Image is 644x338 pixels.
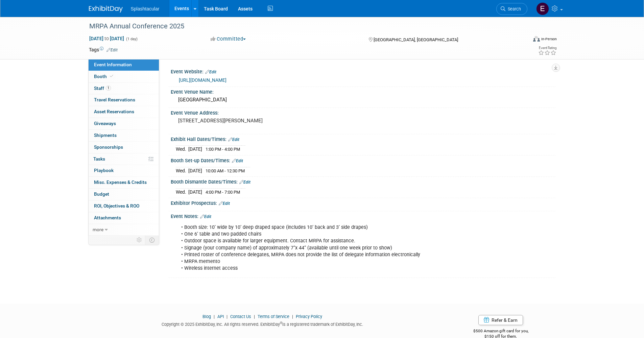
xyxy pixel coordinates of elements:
[290,314,295,319] span: |
[374,37,458,42] span: [GEOGRAPHIC_DATA], [GEOGRAPHIC_DATA]
[280,321,282,325] sup: ®
[94,74,115,79] span: Booth
[94,179,147,185] span: Misc. Expenses & Credits
[89,83,159,94] a: Staff1
[212,314,216,319] span: |
[496,3,527,15] a: Search
[94,62,132,67] span: Event Information
[176,221,481,275] div: • Booth size: 10’ wide by 10’ deep draped space (includes 10’ back and 3’ side drapes) • One 6’ t...
[89,142,159,153] a: Sponsorships
[176,95,550,105] div: [GEOGRAPHIC_DATA]
[487,35,557,45] div: Event Format
[110,74,113,78] i: Booth reservation complete
[94,168,114,173] span: Playbook
[131,6,160,11] span: Splashtacular
[232,159,243,163] a: Edit
[89,177,159,188] a: Misc. Expenses & Credits
[89,320,436,328] div: Copyright © 2025 ExhibitDay, Inc. All rights reserved. ExhibitDay is a registered trademark of Ex...
[171,198,555,207] div: Exhibitor Prospectus:
[176,146,188,153] td: Wed.
[171,177,555,186] div: Booth Dismantle Dates/Times:
[89,189,159,200] a: Budget
[541,37,557,42] div: In-Person
[239,180,251,185] a: Edit
[176,188,188,195] td: Wed.
[94,109,134,114] span: Asset Reservations
[206,190,240,195] span: 4:00 PM - 7:00 PM
[89,46,118,53] td: Tags
[206,168,245,173] span: 10:00 AM - 12:30 PM
[134,236,145,244] td: Personalize Event Tab Strip
[94,144,123,150] span: Sponsorships
[89,165,159,176] a: Playbook
[94,203,139,209] span: ROI, Objectives & ROO
[89,153,159,165] a: Tasks
[171,211,555,220] div: Event Notes:
[178,118,324,124] pre: [STREET_ADDRESS][PERSON_NAME]
[94,215,121,220] span: Attachments
[171,155,555,164] div: Booth Set-up Dates/Times:
[93,227,103,232] span: more
[208,35,248,43] button: Committed
[252,314,257,319] span: |
[176,167,188,174] td: Wed.
[217,314,224,319] a: API
[89,130,159,141] a: Shipments
[94,97,135,102] span: Travel Reservations
[538,46,556,50] div: Event Rating
[171,87,555,95] div: Event Venue Name:
[125,37,138,41] span: (1 day)
[536,2,549,15] img: Enrico Rossi
[200,214,211,219] a: Edit
[188,188,202,195] td: [DATE]
[89,71,159,82] a: Booth
[103,36,110,41] span: to
[206,147,240,152] span: 1:00 PM - 4:00 PM
[89,224,159,236] a: more
[94,191,109,197] span: Budget
[89,59,159,71] a: Event Information
[89,94,159,106] a: Travel Reservations
[89,118,159,129] a: Giveaways
[202,314,211,319] a: Blog
[106,86,111,91] span: 1
[188,167,202,174] td: [DATE]
[478,315,523,325] a: Refer & Earn
[188,146,202,153] td: [DATE]
[89,106,159,118] a: Asset Reservations
[258,314,289,319] a: Terms of Service
[171,134,555,143] div: Exhibit Hall Dates/Times:
[94,86,111,91] span: Staff
[89,212,159,224] a: Attachments
[87,20,517,32] div: MRPA Annual Conference 2025
[505,6,521,11] span: Search
[533,36,540,42] img: Format-Inperson.png
[205,70,216,74] a: Edit
[106,48,118,52] a: Edit
[94,121,116,126] span: Giveaways
[296,314,322,319] a: Privacy Policy
[171,67,555,75] div: Event Website:
[145,236,159,244] td: Toggle Event Tabs
[94,132,117,138] span: Shipments
[228,137,239,142] a: Edit
[93,156,105,162] span: Tasks
[179,77,226,83] a: [URL][DOMAIN_NAME]
[89,35,124,42] span: [DATE] [DATE]
[89,6,123,13] img: ExhibitDay
[171,108,555,116] div: Event Venue Address:
[225,314,229,319] span: |
[219,201,230,206] a: Edit
[89,200,159,212] a: ROI, Objectives & ROO
[230,314,251,319] a: Contact Us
